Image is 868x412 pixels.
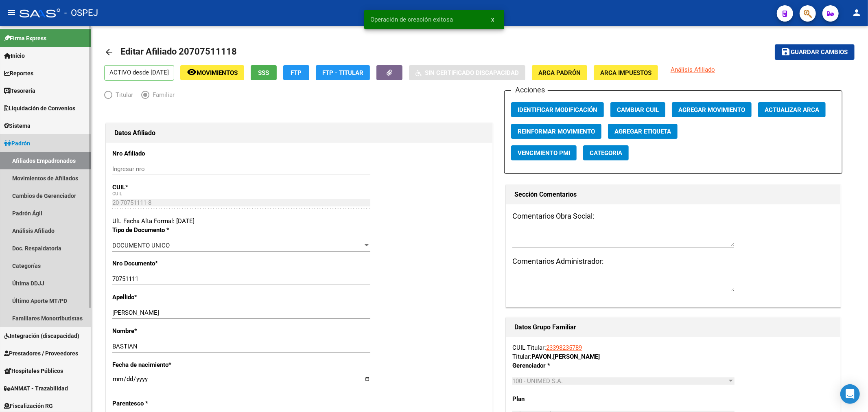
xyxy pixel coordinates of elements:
button: Categoria [583,145,629,160]
h3: Comentarios Administrador: [512,256,834,267]
button: Cambiar CUIL [610,102,665,117]
button: ARCA Impuestos [594,65,658,80]
span: - OSPEJ [64,4,98,22]
span: Análisis Afiliado [671,66,715,73]
button: x [485,12,501,27]
button: FTP - Titular [316,65,370,80]
button: Identificar Modificación [511,102,604,117]
span: Prestadores / Proveedores [4,349,78,358]
button: Guardar cambios [775,44,855,59]
span: FTP [291,69,302,77]
h1: Datos Grupo Familiar [514,321,832,334]
span: , [551,353,553,360]
span: Identificar Modificación [518,106,597,114]
span: Actualizar ARCA [765,106,819,114]
h3: Comentarios Obra Social: [512,210,834,222]
span: ARCA Padrón [538,69,581,77]
a: 23398235789 [546,344,582,351]
mat-icon: person [852,8,861,18]
span: Hospitales Públicos [4,366,63,375]
p: Nro Afiliado [112,149,225,158]
mat-icon: remove_red_eye [187,67,197,77]
span: Familiar [149,90,175,99]
span: Integración (discapacidad) [4,331,79,340]
mat-icon: menu [7,8,16,18]
span: Guardar cambios [791,49,848,56]
span: 100 - UNIMED S.A. [512,377,563,385]
span: Operación de creación exitosa [371,15,453,24]
button: SSS [251,65,277,80]
button: Movimientos [180,65,244,80]
h3: Acciones [511,84,548,96]
div: Open Intercom Messenger [840,384,860,404]
span: Sin Certificado Discapacidad [425,69,519,77]
mat-radio-group: Elija una opción [104,93,183,100]
mat-icon: arrow_back [104,47,114,57]
h1: Datos Afiliado [114,127,484,140]
span: Padrón [4,139,30,148]
span: ARCA Impuestos [600,69,652,77]
button: Agregar Etiqueta [608,124,678,139]
span: Titular [112,90,133,99]
span: Fiscalización RG [4,401,53,410]
span: Categoria [590,149,622,157]
button: Sin Certificado Discapacidad [409,65,525,80]
span: Vencimiento PMI [518,149,570,157]
span: Inicio [4,51,25,60]
p: Gerenciador * [512,361,609,370]
span: Editar Afiliado 20707511118 [120,46,237,57]
p: Tipo de Documento * [112,226,225,234]
div: Ult. Fecha Alta Formal: [DATE] [112,217,486,226]
p: Parentesco * [112,399,225,408]
span: Cambiar CUIL [617,106,659,114]
span: DOCUMENTO UNICO [112,242,170,249]
span: Agregar Etiqueta [614,128,671,135]
button: Actualizar ARCA [758,102,826,117]
span: Tesorería [4,86,35,95]
span: Sistema [4,121,31,130]
div: CUIL Titular: Titular: [512,343,834,361]
p: Apellido [112,293,225,302]
button: Agregar Movimiento [672,102,752,117]
span: Reportes [4,69,33,78]
h1: Sección Comentarios [514,188,832,201]
span: Agregar Movimiento [678,106,745,114]
p: Plan [512,394,609,403]
p: Fecha de nacimiento [112,360,225,369]
strong: PAVON [PERSON_NAME] [531,353,600,360]
span: Reinformar Movimiento [518,128,595,135]
span: Firma Express [4,34,46,43]
span: Liquidación de Convenios [4,104,75,113]
span: SSS [258,69,269,77]
p: Nombre [112,327,225,335]
mat-icon: save [781,47,791,57]
button: Vencimiento PMI [511,145,577,160]
button: FTP [283,65,309,80]
span: Movimientos [197,69,238,77]
button: Reinformar Movimiento [511,124,601,139]
p: Nro Documento [112,259,225,268]
button: ARCA Padrón [532,65,587,80]
span: ANMAT - Trazabilidad [4,384,68,393]
p: CUIL [112,183,225,192]
span: FTP - Titular [322,69,363,77]
p: ACTIVO desde [DATE] [104,65,174,81]
span: x [492,16,494,23]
